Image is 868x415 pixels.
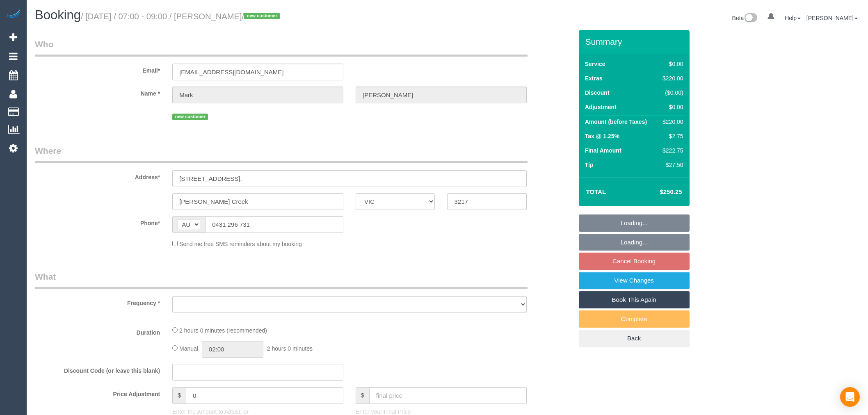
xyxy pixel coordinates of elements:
legend: Where [35,145,528,163]
legend: What [35,271,528,289]
input: Last Name* [356,87,527,103]
a: Book This Again [579,291,690,308]
label: Email* [29,64,166,75]
a: [PERSON_NAME] [806,15,858,21]
span: new customer [172,114,208,120]
legend: Who [35,38,528,57]
a: Help [785,15,801,21]
label: Discount Code (or leave this blank) [29,364,166,375]
span: 2 hours 0 minutes (recommended) [179,327,267,334]
strong: Total [586,188,606,195]
label: Adjustment [585,103,617,111]
div: ($0.00) [659,89,683,97]
div: $220.00 [659,74,683,82]
div: $27.50 [659,161,683,169]
label: Price Adjustment [29,387,166,398]
input: Post Code* [447,193,526,210]
input: First Name* [172,87,343,103]
input: Email* [172,64,343,80]
span: Send me free SMS reminders about my booking [179,241,302,247]
div: $0.00 [659,103,683,111]
div: $220.00 [659,118,683,126]
label: Tip [585,161,594,169]
img: New interface [744,13,757,24]
input: Suburb* [172,193,343,210]
span: Manual [179,345,198,352]
span: Booking [35,8,81,22]
input: final price [369,387,527,404]
label: Duration [29,326,166,337]
label: Tax @ 1.25% [585,132,619,140]
label: Amount (before Taxes) [585,118,647,126]
img: Automaid Logo [5,8,21,20]
label: Final Amount [585,146,621,155]
label: Frequency * [29,296,166,307]
span: $ [356,387,369,404]
a: Back [579,330,690,347]
h4: $250.25 [635,189,682,196]
div: $2.75 [659,132,683,140]
h3: Summary [585,37,685,46]
div: $222.75 [659,146,683,155]
span: 2 hours 0 minutes [267,345,313,352]
a: View Changes [579,272,690,289]
span: $ [172,387,186,404]
span: new customer [244,13,280,19]
label: Extras [585,74,603,82]
span: / [242,12,283,21]
label: Name * [29,87,166,98]
div: $0.00 [659,60,683,68]
label: Address* [29,170,166,181]
label: Service [585,60,605,68]
label: Phone* [29,216,166,227]
label: Discount [585,89,610,97]
a: Beta [732,15,758,21]
small: / [DATE] / 07:00 - 09:00 / [PERSON_NAME] [81,12,282,21]
input: Phone* [205,216,343,233]
div: Open Intercom Messenger [840,387,860,407]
